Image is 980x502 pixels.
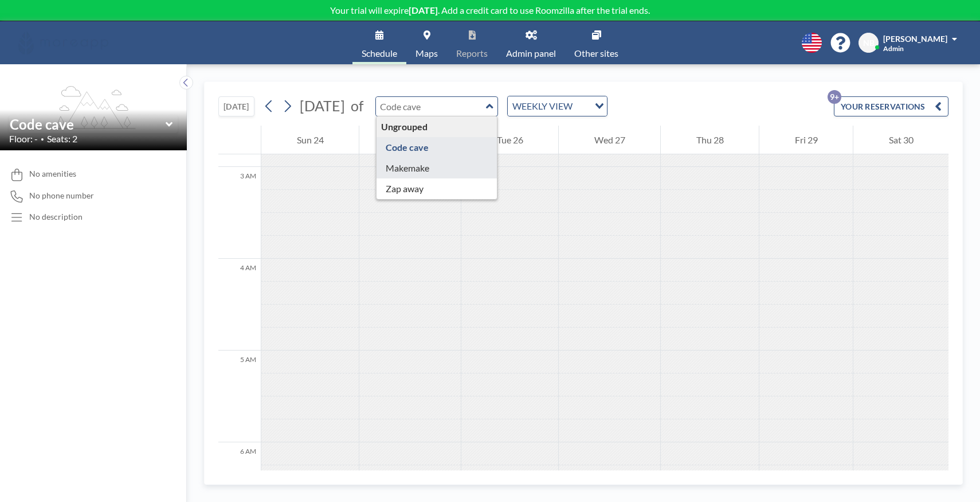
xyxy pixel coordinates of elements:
[9,133,38,145] span: Floor: -
[377,116,497,137] div: Ungrouped
[883,34,947,44] span: [PERSON_NAME]
[351,97,363,115] span: of
[759,126,853,154] div: Fri 29
[661,126,759,154] div: Thu 28
[565,21,628,64] a: Other sites
[883,44,904,53] span: Admin
[300,97,345,114] span: [DATE]
[834,96,948,116] button: YOUR RESERVATIONS9+
[218,167,261,259] div: 3 AM
[406,21,447,64] a: Maps
[10,116,166,133] input: Code cave
[352,21,406,64] a: Schedule
[497,21,565,64] a: Admin panel
[508,96,607,116] div: Search for option
[863,38,875,48] span: NB
[41,135,44,143] span: •
[828,90,841,104] p: 9+
[574,49,618,58] span: Other sites
[415,49,438,58] span: Maps
[18,32,108,55] img: organization-logo
[362,49,397,58] span: Schedule
[377,137,497,158] div: Code cave
[376,97,486,116] input: Code cave
[447,21,497,64] a: Reports
[377,178,497,199] div: Zap away
[29,169,76,179] span: No amenities
[377,158,497,178] div: Makemake
[510,99,575,114] span: WEEKLY VIEW
[47,133,77,145] span: Seats: 2
[218,259,261,351] div: 4 AM
[456,49,488,58] span: Reports
[359,126,461,154] div: Mon 25
[218,96,254,116] button: [DATE]
[559,126,660,154] div: Wed 27
[29,212,83,222] div: No description
[576,99,588,114] input: Search for option
[218,351,261,442] div: 5 AM
[409,5,438,15] b: [DATE]
[261,126,359,154] div: Sun 24
[506,49,556,58] span: Admin panel
[29,190,94,201] span: No phone number
[461,126,558,154] div: Tue 26
[853,126,948,154] div: Sat 30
